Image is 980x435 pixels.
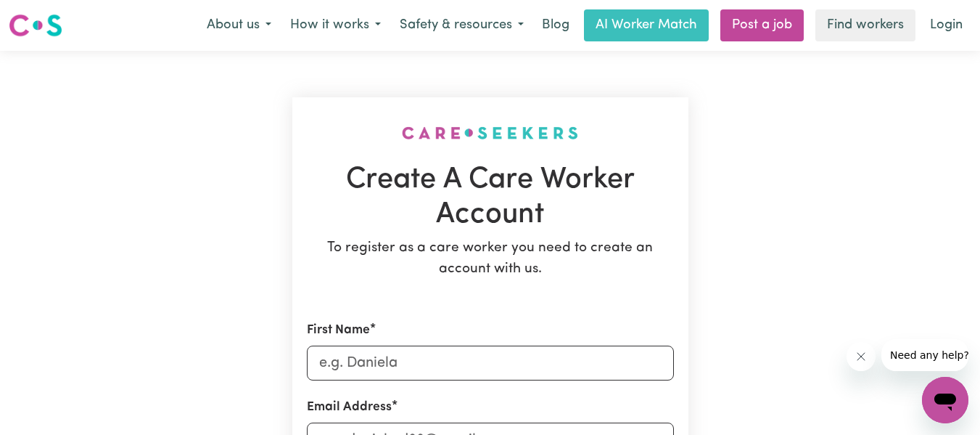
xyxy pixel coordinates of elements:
[720,9,804,41] a: Post a job
[584,9,709,41] a: AI Worker Match
[9,9,62,42] a: Careseekers logo
[881,339,968,371] iframe: Message from company
[307,398,392,417] label: Email Address
[533,9,578,41] a: Blog
[307,238,674,280] p: To register as a care worker you need to create an account with us.
[197,10,281,41] button: About us
[9,12,62,38] img: Careseekers logo
[922,377,968,423] iframe: Button to launch messaging window
[307,321,370,340] label: First Name
[815,9,915,41] a: Find workers
[9,10,88,22] span: Need any help?
[847,342,876,371] iframe: Close message
[281,10,390,41] button: How it works
[921,9,971,41] a: Login
[307,163,674,232] h1: Create A Care Worker Account
[390,10,533,41] button: Safety & resources
[307,346,674,381] input: e.g. Daniela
